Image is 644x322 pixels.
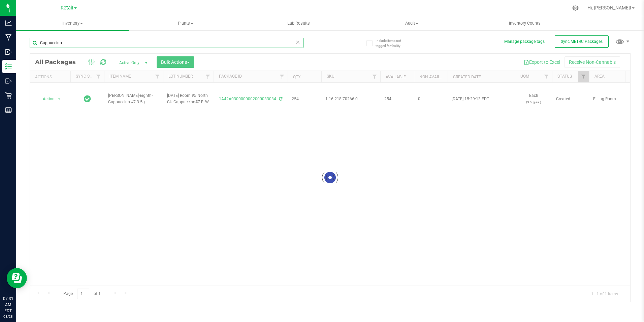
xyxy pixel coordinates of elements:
[5,63,12,70] inline-svg: Inventory
[5,78,12,84] inline-svg: Outbound
[587,5,631,10] span: Hi, [PERSON_NAME]!
[5,20,12,26] inline-svg: Analytics
[500,20,550,26] span: Inventory Counts
[571,5,580,11] div: Manage settings
[555,35,609,48] button: Sync METRC Packages
[130,20,242,26] span: Plants
[5,92,12,99] inline-svg: Retail
[468,16,581,30] a: Inventory Counts
[296,38,300,47] span: Clear
[5,34,12,41] inline-svg: Manufacturing
[5,49,12,55] inline-svg: Inbound
[30,38,303,48] input: Search Package ID, Item Name, SKU, Lot or Part Number...
[16,16,129,30] a: Inventory
[129,16,243,30] a: Plants
[5,107,12,113] inline-svg: Reports
[355,16,469,30] a: Audit
[356,20,468,26] span: Audit
[504,39,545,45] button: Manage package tags
[7,268,27,288] iframe: Resource center
[242,16,355,30] a: Lab Results
[3,296,13,314] p: 07:31 AM EDT
[16,20,129,26] span: Inventory
[61,5,73,11] span: Retail
[278,20,319,26] span: Lab Results
[561,39,603,44] span: Sync METRC Packages
[3,314,13,319] p: 08/28
[376,38,409,48] span: Include items not tagged for facility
